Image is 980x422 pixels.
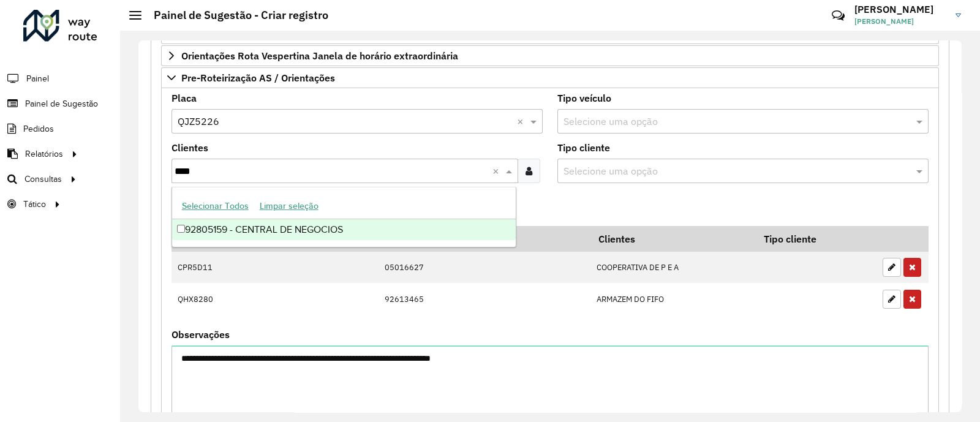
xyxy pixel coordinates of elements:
[492,164,503,178] span: Clear all
[24,173,62,186] span: Consultas
[23,198,46,211] span: Tático
[755,226,876,252] th: Tipo cliente
[825,2,851,29] a: Contato Rápido
[379,283,590,315] td: 92613465
[254,197,324,216] button: Limpar seleção
[161,67,939,88] a: Pre-Roteirização AS / Orientações
[26,72,49,85] span: Painel
[181,73,335,83] span: Pre-Roteirização AS / Orientações
[25,97,98,110] span: Painel de Sugestão
[557,140,610,155] label: Tipo cliente
[171,91,197,105] label: Placa
[590,283,755,315] td: ARMAZEM DO FIFO
[171,252,255,284] td: CPR5D11
[176,197,254,216] button: Selecionar Todos
[590,252,755,284] td: COOPERATIVA DE P E A
[517,114,527,129] span: Clear all
[172,219,516,240] div: 92805159 - CENTRAL DE NEGOCIOS
[171,187,516,247] ng-dropdown-panel: Options list
[25,148,63,160] span: Relatórios
[161,45,939,66] a: Orientações Rota Vespertina Janela de horário extraordinária
[854,4,946,15] h3: [PERSON_NAME]
[590,226,755,252] th: Clientes
[181,51,458,61] span: Orientações Rota Vespertina Janela de horário extraordinária
[23,122,54,135] span: Pedidos
[171,327,230,342] label: Observações
[141,9,328,22] h2: Painel de Sugestão - Criar registro
[557,91,611,105] label: Tipo veículo
[379,252,590,284] td: 05016627
[171,283,255,315] td: QHX8280
[854,16,946,27] span: [PERSON_NAME]
[171,140,208,155] label: Clientes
